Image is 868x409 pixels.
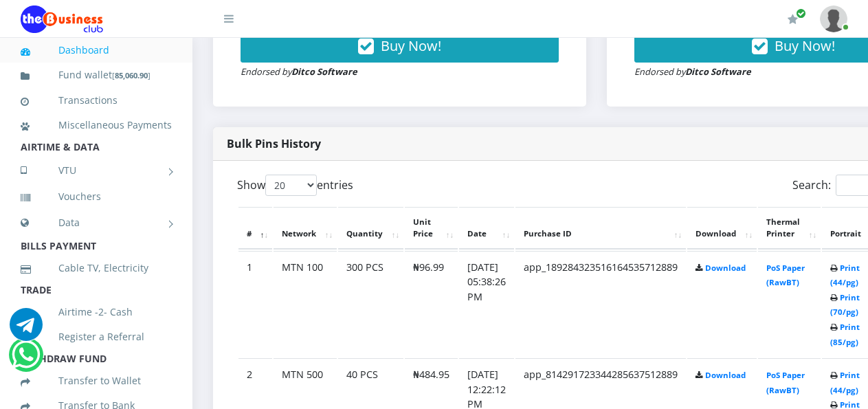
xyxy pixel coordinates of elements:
a: Print (44/pg) [830,263,860,288]
small: Endorsed by [634,65,751,78]
a: Download [705,263,746,273]
a: Cable TV, Electricity [21,252,172,284]
button: Buy Now! [241,30,559,63]
label: Show entries [237,175,353,196]
strong: Ditco Software [291,65,357,78]
img: User [820,5,847,32]
th: Date: activate to sort column ascending [459,207,514,250]
a: Dashboard [21,34,172,66]
th: Quantity: activate to sort column ascending [338,207,403,250]
small: Endorsed by [241,65,357,78]
a: Print (44/pg) [830,370,860,395]
a: PoS Paper (RawBT) [766,370,805,395]
img: Logo [21,5,103,33]
td: MTN 100 [274,251,337,357]
i: Renew/Upgrade Subscription [788,14,798,25]
td: ₦96.99 [405,251,458,357]
td: app_189284323516164535712889 [515,251,686,357]
span: Renew/Upgrade Subscription [796,8,806,19]
small: [ ] [112,70,151,80]
a: VTU [21,153,172,188]
th: Download: activate to sort column ascending [687,207,757,250]
a: Print (85/pg) [830,322,860,347]
strong: Bulk Pins History [227,136,321,151]
td: 1 [238,251,272,357]
a: Print (70/pg) [830,292,860,318]
a: Fund wallet[85,060.90] [21,59,172,91]
th: #: activate to sort column descending [238,207,272,250]
a: PoS Paper (RawBT) [766,263,805,288]
td: [DATE] 05:38:26 PM [459,251,514,357]
b: 85,060.90 [115,70,148,80]
a: Airtime -2- Cash [21,296,172,328]
a: Transactions [21,85,172,116]
a: Miscellaneous Payments [21,109,172,141]
th: Purchase ID: activate to sort column ascending [515,207,686,250]
th: Network: activate to sort column ascending [274,207,337,250]
a: Chat for support [12,349,40,371]
a: Vouchers [21,181,172,212]
span: Buy Now! [381,36,441,55]
th: Unit Price: activate to sort column ascending [405,207,458,250]
a: Data [21,206,172,240]
select: Showentries [265,175,317,196]
a: Download [705,370,746,380]
td: 300 PCS [338,251,403,357]
a: Transfer to Wallet [21,365,172,397]
span: Buy Now! [775,36,835,55]
strong: Ditco Software [685,65,751,78]
a: Register a Referral [21,321,172,353]
th: Thermal Printer: activate to sort column ascending [758,207,821,250]
a: Chat for support [10,318,43,341]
